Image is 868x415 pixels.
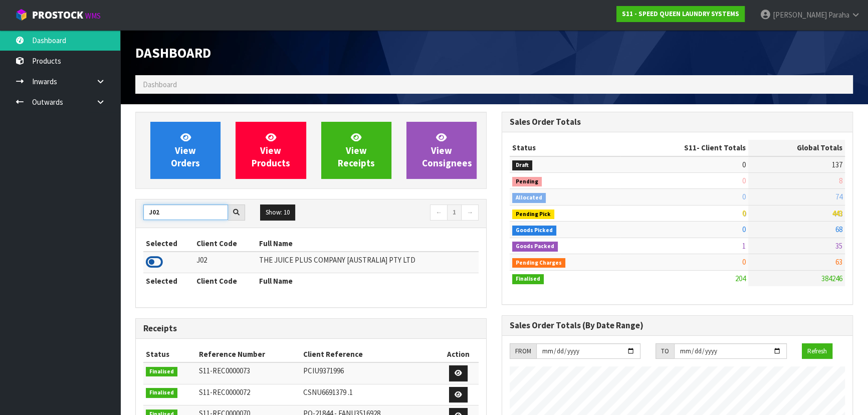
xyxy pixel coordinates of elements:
[146,388,177,398] span: Finalised
[512,258,565,268] span: Pending Charges
[146,367,177,377] span: Finalised
[406,122,477,179] a: ViewConsignees
[512,193,546,203] span: Allocated
[303,387,353,397] span: CSNU6691379 .1
[742,225,746,234] span: 0
[85,11,101,21] small: WMS
[199,366,250,375] span: S11-REC0000073
[828,10,849,20] span: Paraha
[301,346,438,362] th: Client Reference
[257,252,479,273] td: THE JUICE PLUS COMPANY [AUSTRALIA] PTY LTD
[447,204,462,221] a: 1
[742,160,746,169] span: 0
[510,321,845,330] h3: Sales Order Totals (By Date Range)
[512,177,542,187] span: Pending
[835,257,842,267] span: 63
[620,140,748,156] th: - Client Totals
[171,131,200,169] span: View Orders
[512,210,554,220] span: Pending Pick
[835,241,842,251] span: 35
[143,204,228,220] input: Search clients
[430,204,448,221] a: ←
[742,192,746,201] span: 0
[438,346,479,362] th: Action
[616,6,745,22] a: S11 - SPEED QUEEN LAUNDRY SYSTEMS
[748,140,845,156] th: Global Totals
[832,160,842,169] span: 137
[135,44,211,61] span: Dashboard
[15,9,28,21] img: cube-alt.png
[252,131,290,169] span: View Products
[742,209,746,218] span: 0
[338,131,375,169] span: View Receipts
[422,131,472,169] span: View Consignees
[821,274,842,283] span: 384246
[512,242,558,252] span: Goods Packed
[193,236,256,252] th: Client Code
[510,140,620,156] th: Status
[773,10,827,20] span: [PERSON_NAME]
[512,160,532,170] span: Draft
[319,204,479,222] nav: Page navigation
[742,257,746,267] span: 0
[510,343,536,359] div: FROM
[143,80,177,89] span: Dashboard
[303,366,344,375] span: PCIU9371996
[510,117,845,127] h3: Sales Order Totals
[742,241,746,251] span: 1
[143,273,193,289] th: Selected
[260,204,295,221] button: Show: 10
[193,273,256,289] th: Client Code
[199,387,250,397] span: S11-REC0000072
[461,204,479,221] a: →
[236,122,306,179] a: ViewProducts
[835,225,842,234] span: 68
[735,274,746,283] span: 204
[257,273,479,289] th: Full Name
[196,346,301,362] th: Reference Number
[802,343,832,359] button: Refresh
[512,274,544,284] span: Finalised
[143,236,193,252] th: Selected
[684,143,697,152] span: S11
[32,9,83,22] span: ProStock
[835,192,842,201] span: 74
[622,10,739,18] strong: S11 - SPEED QUEEN LAUNDRY SYSTEMS
[143,324,479,333] h3: Receipts
[656,343,674,359] div: TO
[512,226,556,236] span: Goods Picked
[742,176,746,185] span: 0
[150,122,221,179] a: ViewOrders
[832,209,842,218] span: 443
[143,346,196,362] th: Status
[193,252,256,273] td: J02
[321,122,391,179] a: ViewReceipts
[839,176,842,185] span: 8
[257,236,479,252] th: Full Name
